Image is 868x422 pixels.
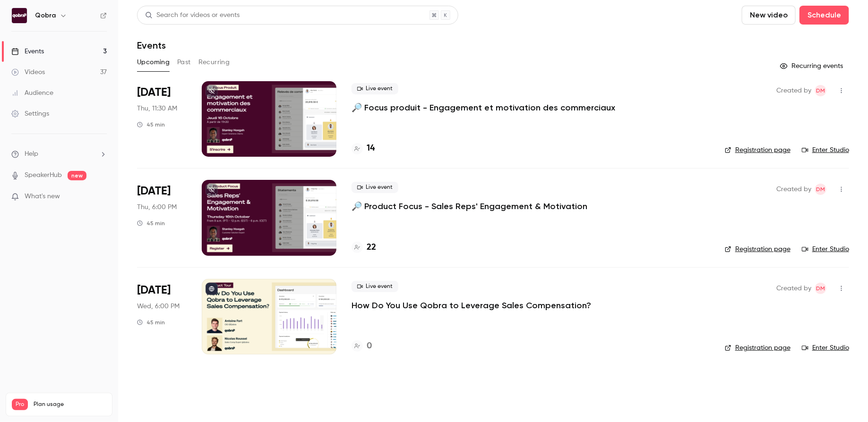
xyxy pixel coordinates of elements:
a: Registration page [725,343,791,353]
span: DM [816,283,825,294]
div: 45 min [137,319,165,326]
span: Live event [352,182,398,193]
span: Live event [352,281,398,292]
span: Help [25,149,38,159]
span: Pro [12,399,28,410]
div: Search for videos or events [145,10,240,20]
div: Videos [11,68,45,77]
button: New video [742,6,796,25]
div: 45 min [137,219,165,227]
li: help-dropdown-opener [11,149,107,159]
a: SpeakerHub [25,170,62,180]
span: DM [816,184,825,195]
span: DM [816,85,825,96]
div: Oct 16 Thu, 11:30 AM (Europe/Paris) [137,81,187,157]
span: [DATE] [137,184,171,199]
h4: 22 [367,241,376,254]
a: Registration page [725,245,791,254]
a: How Do You Use Qobra to Leverage Sales Compensation? [352,300,591,311]
span: What's new [25,192,60,202]
a: 🔎 Focus produit - Engagement et motivation des commerciaux [352,102,615,113]
span: Live event [352,83,398,94]
a: 🔎 Product Focus - Sales Reps' Engagement & Motivation [352,201,587,212]
iframe: Noticeable Trigger [95,193,107,201]
a: Enter Studio [802,145,849,155]
a: 22 [352,241,376,254]
span: [DATE] [137,85,171,100]
span: Dylan Manceau [815,283,826,294]
span: Created by [776,85,811,96]
div: Nov 5 Wed, 6:00 PM (Europe/Paris) [137,279,187,354]
a: Enter Studio [802,245,849,254]
div: Events [11,47,44,56]
span: Thu, 6:00 PM [137,203,177,212]
div: Oct 16 Thu, 6:00 PM (Europe/Paris) [137,180,187,255]
h4: 0 [367,340,372,353]
a: Enter Studio [802,343,849,353]
span: Plan usage [34,401,106,408]
span: Dylan Manceau [815,85,826,96]
span: Thu, 11:30 AM [137,104,177,113]
h6: Qobra [35,11,56,20]
div: Settings [11,109,49,118]
a: Registration page [725,145,791,155]
h4: 14 [367,142,375,155]
a: 0 [352,340,372,353]
h1: Events [137,40,166,51]
span: new [68,171,86,180]
span: [DATE] [137,283,171,298]
span: Created by [776,283,811,294]
button: Upcoming [137,55,170,70]
img: Qobra [12,8,27,23]
div: 45 min [137,121,165,128]
button: Recurring [198,55,230,70]
button: Recurring events [776,59,849,74]
span: Wed, 6:00 PM [137,302,180,311]
span: Dylan Manceau [815,184,826,195]
div: Audience [11,88,53,98]
button: Schedule [799,6,849,25]
a: 14 [352,142,375,155]
span: Created by [776,184,811,195]
button: Past [177,55,191,70]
